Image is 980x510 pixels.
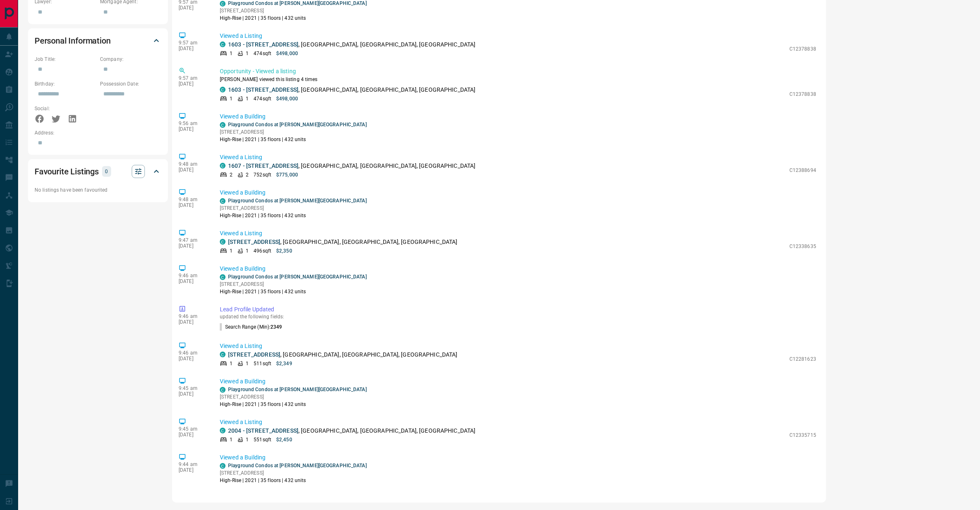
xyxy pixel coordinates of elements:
[220,239,226,245] div: condos.ca
[220,136,367,143] p: High-Rise | 2021 | 35 floors | 432 units
[220,305,816,314] p: Lead Profile Updated
[35,56,96,63] p: Job Title:
[179,161,207,167] p: 9:48 am
[228,122,367,128] a: Playground Condos at [PERSON_NAME][GEOGRAPHIC_DATA]
[179,278,207,284] p: [DATE]
[789,355,816,363] p: C12281623
[220,280,367,288] p: [STREET_ADDRESS]
[228,387,367,392] a: Playground Condos at [PERSON_NAME][GEOGRAPHIC_DATA]
[179,319,207,325] p: [DATE]
[254,436,271,443] p: 551 sqft
[220,314,816,320] p: updated the following fields:
[276,436,292,443] p: $2,450
[179,237,207,243] p: 9:47 am
[230,50,233,57] p: 1
[220,7,367,14] p: [STREET_ADDRESS]
[220,352,226,357] div: condos.ca
[100,56,161,63] p: Company:
[228,162,298,169] a: 1607 - [STREET_ADDRESS]
[220,418,816,427] p: Viewed a Listing
[228,427,298,434] a: 2004 - [STREET_ADDRESS]
[254,95,271,102] p: 474 sqft
[220,377,816,386] p: Viewed a Building
[179,46,207,51] p: [DATE]
[228,198,367,204] a: Playground Condos at [PERSON_NAME][GEOGRAPHIC_DATA]
[246,95,249,102] p: 1
[179,461,207,467] p: 9:44 am
[789,90,816,98] p: C12378838
[220,342,816,350] p: Viewed a Listing
[220,76,816,83] p: [PERSON_NAME] viewed this listing 4 times
[246,247,249,255] p: 1
[228,239,280,245] a: [STREET_ADDRESS]
[220,14,367,22] p: High-Rise | 2021 | 35 floors | 432 units
[179,391,207,397] p: [DATE]
[220,274,226,280] div: condos.ca
[179,467,207,473] p: [DATE]
[220,204,367,212] p: [STREET_ADDRESS]
[254,171,271,178] p: 752 sqft
[228,86,476,94] p: , [GEOGRAPHIC_DATA], [GEOGRAPHIC_DATA], [GEOGRAPHIC_DATA]
[246,171,249,178] p: 2
[105,167,109,176] p: 0
[220,87,226,93] div: condos.ca
[254,360,271,367] p: 511 sqft
[276,50,298,57] p: $498,000
[276,247,292,255] p: $2,350
[228,463,367,468] a: Playground Condos at [PERSON_NAME][GEOGRAPHIC_DATA]
[179,350,207,356] p: 9:46 am
[254,50,271,57] p: 474 sqft
[270,324,282,330] span: 2349
[228,274,367,280] a: Playground Condos at [PERSON_NAME][GEOGRAPHIC_DATA]
[35,105,96,112] p: Social:
[179,313,207,319] p: 9:46 am
[179,426,207,432] p: 9:45 am
[35,129,161,137] p: Address:
[220,163,226,169] div: condos.ca
[179,432,207,438] p: [DATE]
[230,171,233,178] p: 2
[220,494,816,503] p: Viewed a Building
[179,5,207,11] p: [DATE]
[220,32,816,40] p: Viewed a Listing
[220,1,226,7] div: condos.ca
[230,360,233,367] p: 1
[789,45,816,53] p: C12378838
[789,167,816,174] p: C12388694
[228,40,476,49] p: , [GEOGRAPHIC_DATA], [GEOGRAPHIC_DATA], [GEOGRAPHIC_DATA]
[228,238,458,246] p: , [GEOGRAPHIC_DATA], [GEOGRAPHIC_DATA], [GEOGRAPHIC_DATA]
[246,436,249,443] p: 1
[179,385,207,391] p: 9:45 am
[220,42,226,47] div: condos.ca
[220,323,282,331] p: Search Range (Min) :
[179,121,207,126] p: 9:56 am
[179,126,207,132] p: [DATE]
[230,247,233,255] p: 1
[789,431,816,439] p: C12335715
[220,122,226,128] div: condos.ca
[35,31,161,51] div: Personal Information
[35,34,111,47] h2: Personal Information
[179,356,207,362] p: [DATE]
[254,247,271,255] p: 496 sqft
[220,477,367,484] p: High-Rise | 2021 | 35 floors | 432 units
[35,80,96,88] p: Birthday:
[179,273,207,278] p: 9:46 am
[246,360,249,367] p: 1
[179,75,207,81] p: 9:57 am
[230,436,233,443] p: 1
[179,243,207,249] p: [DATE]
[228,427,476,435] p: , [GEOGRAPHIC_DATA], [GEOGRAPHIC_DATA], [GEOGRAPHIC_DATA]
[179,40,207,46] p: 9:57 am
[276,95,298,102] p: $498,000
[789,243,816,250] p: C12338635
[220,229,816,238] p: Viewed a Listing
[100,80,161,88] p: Possession Date:
[179,197,207,202] p: 9:48 am
[220,264,816,273] p: Viewed a Building
[220,212,367,219] p: High-Rise | 2021 | 35 floors | 432 units
[220,428,226,433] div: condos.ca
[179,167,207,173] p: [DATE]
[179,81,207,87] p: [DATE]
[220,453,816,462] p: Viewed a Building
